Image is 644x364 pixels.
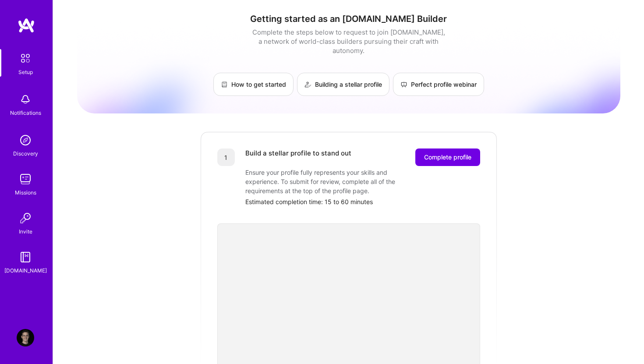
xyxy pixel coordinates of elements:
a: How to get started [213,73,294,96]
img: User Avatar [17,329,34,346]
div: [DOMAIN_NAME] [4,266,47,275]
img: guide book [17,248,34,266]
img: logo [18,18,35,33]
div: Missions [15,188,36,197]
button: Complete profile [415,148,480,166]
img: setup [16,49,35,67]
div: Estimated completion time: 15 to 60 minutes [245,197,480,206]
a: User Avatar [14,329,36,346]
div: Ensure your profile fully represents your skills and experience. To submit for review, complete a... [245,168,421,195]
a: Building a stellar profile [297,73,389,96]
img: How to get started [221,81,228,88]
a: Perfect profile webinar [393,73,484,96]
div: 1 [217,148,235,166]
div: Setup [18,67,33,77]
span: Complete profile [424,153,471,162]
div: Discovery [13,149,38,158]
div: Notifications [10,108,41,117]
img: discovery [17,131,34,149]
img: Building a stellar profile [304,81,311,88]
img: Perfect profile webinar [400,81,407,88]
img: Invite [17,209,34,227]
div: Invite [19,227,32,236]
h1: Getting started as an [DOMAIN_NAME] Builder [77,14,620,24]
div: Build a stellar profile to stand out [245,148,351,166]
img: bell [17,91,34,108]
div: Complete the steps below to request to join [DOMAIN_NAME], a network of world-class builders purs... [250,28,447,55]
img: teamwork [17,170,34,188]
